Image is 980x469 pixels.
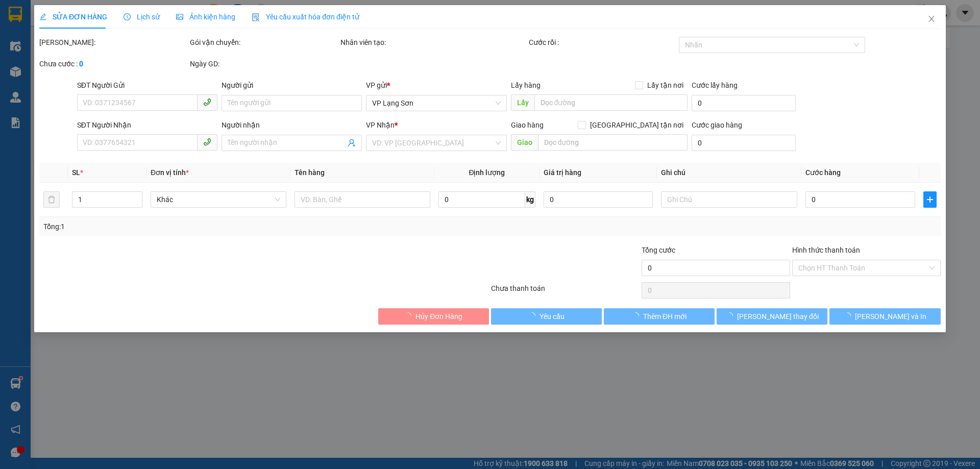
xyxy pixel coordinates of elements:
button: Close [917,5,946,34]
div: Người gửi [222,80,362,91]
div: Ngày GD: [190,58,338,69]
span: Lấy tận nơi [643,80,688,91]
span: Ảnh kiện hàng [176,13,235,21]
span: [GEOGRAPHIC_DATA] tận nơi [586,119,688,131]
span: user-add [348,139,356,147]
span: [PERSON_NAME] và In [855,311,926,322]
span: VP Nhận [366,121,395,129]
span: kg [525,191,535,208]
span: phone [203,98,211,106]
span: Khác [157,192,280,207]
span: Thêm ĐH mới [643,311,687,322]
span: picture [176,13,183,20]
span: plus [924,195,936,204]
input: VD: Bàn, Ghế [295,191,430,208]
span: VP Lạng Sơn [373,95,501,111]
div: Gói vận chuyển: [190,37,338,48]
div: Tổng: 1 [43,221,378,232]
button: Thêm ĐH mới [604,308,715,325]
div: Người nhận [222,119,362,131]
span: [PERSON_NAME] thay đổi [737,311,819,322]
span: Giá trị hàng [544,168,581,177]
label: Hình thức thanh toán [792,246,860,254]
div: VP gửi [366,80,507,91]
span: loading [404,312,415,319]
input: Ghi Chú [661,191,797,208]
div: SĐT Người Nhận [77,119,217,131]
span: Hủy Đơn Hàng [415,311,462,322]
div: Chưa cước : [39,58,188,69]
button: Yêu cầu [491,308,602,325]
input: Cước lấy hàng [692,95,796,111]
span: Lịch sử [124,13,160,21]
span: loading [726,312,737,319]
span: loading [528,312,540,319]
span: Yêu cầu [540,311,565,322]
span: Định lượng [469,168,505,177]
button: Hủy Đơn Hàng [378,308,489,325]
img: icon [252,13,260,21]
button: [PERSON_NAME] và In [830,308,941,325]
span: Cước hàng [805,168,841,177]
b: 0 [79,60,83,68]
th: Ghi chú [657,163,801,183]
div: Chưa thanh toán [490,283,641,301]
button: delete [43,191,60,208]
input: Dọc đường [538,134,688,151]
span: SỬA ĐƠN HÀNG [39,13,107,21]
span: clock-circle [124,13,131,20]
button: plus [923,191,937,208]
div: Cước rồi : [529,37,677,48]
span: Tên hàng [295,168,325,177]
div: [PERSON_NAME]: [39,37,188,48]
span: Giao hàng [511,121,544,129]
label: Cước lấy hàng [692,81,738,89]
span: Yêu cầu xuất hóa đơn điện tử [252,13,359,21]
span: Lấy hàng [511,81,541,89]
span: Đơn vị tính [151,168,189,177]
span: phone [203,138,211,146]
span: Giao [511,134,538,151]
div: Nhân viên tạo: [340,37,527,48]
span: loading [844,312,855,319]
input: Cước giao hàng [692,135,796,151]
span: Tổng cước [642,246,675,254]
div: SĐT Người Gửi [77,80,217,91]
span: close [927,15,936,23]
span: loading [632,312,643,319]
input: Dọc đường [534,94,688,111]
span: edit [39,13,46,20]
span: SL [72,168,80,177]
button: [PERSON_NAME] thay đổi [717,308,827,325]
label: Cước giao hàng [692,121,742,129]
span: Lấy [511,94,534,111]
